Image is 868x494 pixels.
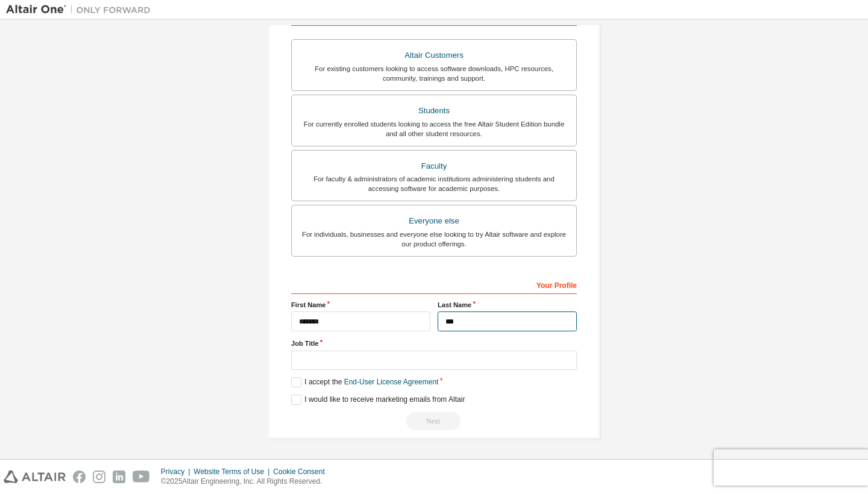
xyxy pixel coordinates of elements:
[4,471,66,483] img: altair_logo.svg
[714,449,868,486] iframe: reCAPTCHA
[113,471,125,483] img: linkedin.svg
[291,275,577,294] div: Your Profile
[299,213,569,230] div: Everyone else
[299,158,569,175] div: Faculty
[193,467,273,477] div: Website Terms of Use
[161,467,193,477] div: Privacy
[291,412,577,430] div: Read and acccept EULA to continue
[291,300,430,310] label: First Name
[299,47,569,64] div: Altair Customers
[6,4,157,16] img: Altair One
[299,119,569,139] div: For currently enrolled students looking to access the free Altair Student Edition bundle and all ...
[299,230,569,249] div: For individuals, businesses and everyone else looking to try Altair software and explore our prod...
[161,477,332,487] p: © 2025 Altair Engineering, Inc. All Rights Reserved.
[93,471,105,483] img: instagram.svg
[299,174,569,193] div: For faculty & administrators of academic institutions administering students and accessing softwa...
[291,377,438,387] label: I accept the
[291,339,577,348] label: Job Title
[73,471,86,483] img: facebook.svg
[299,64,569,83] div: For existing customers looking to access software downloads, HPC resources, community, trainings ...
[438,300,577,310] label: Last Name
[133,471,150,483] img: youtube.svg
[273,467,332,477] div: Cookie Consent
[299,102,569,119] div: Students
[344,378,439,386] a: End-User License Agreement
[291,395,465,405] label: I would like to receive marketing emails from Altair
